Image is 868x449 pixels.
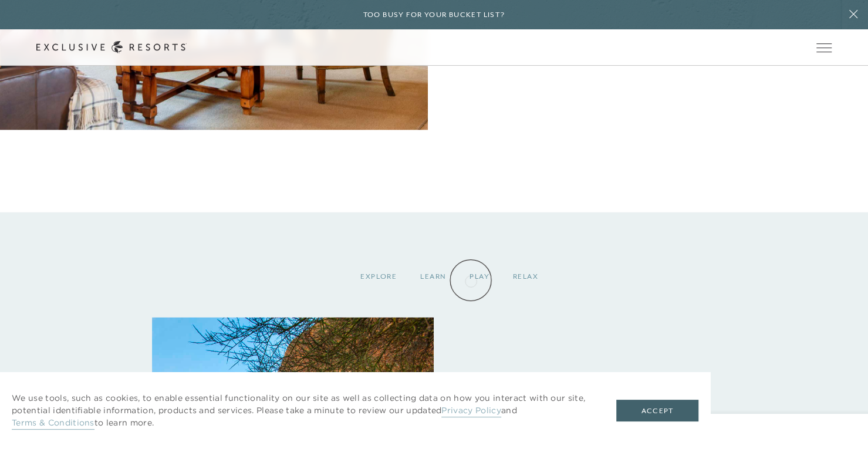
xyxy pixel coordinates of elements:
button: Open navigation [816,43,832,52]
div: Learn [408,259,458,294]
div: Play [458,259,501,294]
p: We use tools, such as cookies, to enable essential functionality on our site as well as collectin... [12,392,593,429]
a: Terms & Conditions [12,417,94,430]
div: Explore [349,259,408,294]
div: Relax [501,259,550,294]
button: Accept [616,400,698,422]
a: Privacy Policy [441,405,501,417]
h6: Too busy for your bucket list? [363,9,505,21]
